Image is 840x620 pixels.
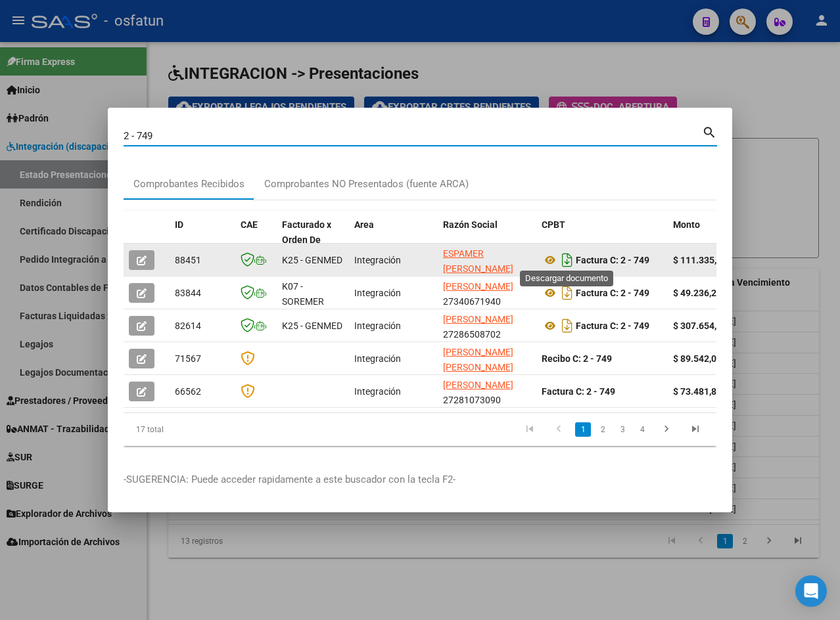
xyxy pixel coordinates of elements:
[354,219,374,230] span: Area
[575,422,591,437] a: 1
[354,255,401,265] span: Integración
[124,472,716,487] p: -SUGERENCIA: Puede acceder rapidamente a este buscador con la tecla F2-
[542,219,565,230] span: CPBT
[542,386,615,397] strong: Factura C: 2 - 749
[613,418,632,441] li: page 3
[673,219,700,230] span: Monto
[559,315,576,336] i: Descargar documento
[443,314,513,324] span: [PERSON_NAME]
[673,353,722,364] strong: $ 89.542,00
[124,413,240,446] div: 17 total
[438,211,536,269] datatable-header-cell: Razón Social
[634,422,650,437] a: 4
[354,288,401,298] span: Integración
[170,211,235,269] datatable-header-cell: ID
[559,282,576,303] i: Descargar documento
[795,575,827,607] div: Open Intercom Messenger
[443,312,531,340] div: 27286508702
[702,123,717,139] mat-icon: search
[683,422,708,437] a: go to last page
[595,422,611,437] a: 2
[354,386,401,397] span: Integración
[443,380,513,390] span: [PERSON_NAME]
[673,386,722,397] strong: $ 73.481,84
[632,418,652,441] li: page 4
[536,211,668,269] datatable-header-cell: CPBT
[443,248,513,274] span: ESPAMER [PERSON_NAME]
[673,288,722,298] strong: $ 49.236,28
[175,319,230,334] div: 82614
[615,422,630,437] a: 3
[443,279,531,307] div: 27340671940
[175,286,230,301] div: 83844
[443,345,531,372] div: 27257682566
[264,177,469,192] div: Comprobantes NO Presentados (fuente ARCA)
[241,219,258,230] span: CAE
[282,321,342,331] span: K25 - GENMED
[673,321,727,331] strong: $ 307.654,34
[354,353,401,364] span: Integración
[576,255,649,265] strong: Factura C: 2 - 749
[443,378,531,405] div: 27281073090
[354,321,401,331] span: Integración
[282,281,324,322] span: K07 - SOREMER Tucuman
[282,219,331,245] span: Facturado x Orden De
[443,246,531,274] div: 23302805814
[175,219,183,230] span: ID
[517,422,542,437] a: go to first page
[175,351,230,366] div: 71567
[349,211,438,269] datatable-header-cell: Area
[443,219,498,230] span: Razón Social
[654,422,679,437] a: go to next page
[133,177,245,192] div: Comprobantes Recibidos
[668,211,747,269] datatable-header-cell: Monto
[277,211,349,269] datatable-header-cell: Facturado x Orden De
[443,281,513,292] span: [PERSON_NAME]
[576,288,649,298] strong: Factura C: 2 - 749
[443,347,513,372] span: [PERSON_NAME] [PERSON_NAME]
[542,353,612,364] strong: Recibo C: 2 - 749
[593,418,613,441] li: page 2
[282,255,342,265] span: K25 - GENMED
[175,384,230,399] div: 66562
[235,211,277,269] datatable-header-cell: CAE
[673,255,727,265] strong: $ 111.335,49
[546,422,571,437] a: go to previous page
[576,321,649,331] strong: Factura C: 2 - 749
[573,418,593,441] li: page 1
[175,253,230,268] div: 88451
[559,250,576,271] i: Descargar documento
